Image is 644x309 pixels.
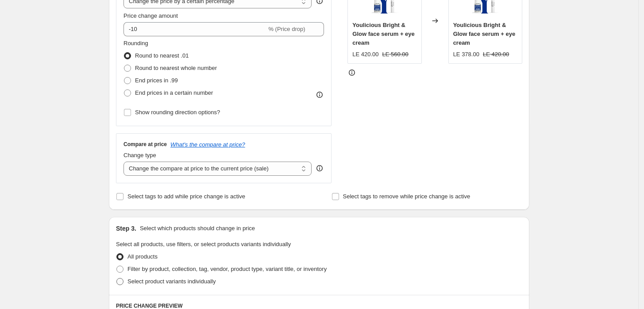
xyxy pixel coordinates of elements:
[382,50,409,59] strike: LE 560.00
[135,65,217,71] span: Round to nearest whole number
[140,224,255,233] p: Select which products should change in price
[123,22,266,36] input: -15
[116,241,291,247] span: Select all products, use filters, or select products variants individually
[116,224,136,233] h2: Step 3.
[123,12,178,19] span: Price change amount
[127,278,216,285] span: Select product variants individually
[135,52,189,59] span: Round to nearest .01
[352,50,378,59] div: LE 420.00
[268,26,305,32] span: % (Price drop)
[315,164,324,173] div: help
[135,77,178,84] span: End prices in .99
[352,22,415,46] span: Youlicious Bright & Glow face serum + eye cream
[453,50,479,59] div: LE 378.00
[135,89,213,96] span: End prices in a certain number
[343,193,470,200] span: Select tags to remove while price change is active
[483,50,509,59] strike: LE 420.00
[135,109,220,116] span: Show rounding direction options?
[123,141,167,148] h3: Compare at price
[127,253,158,260] span: All products
[123,40,148,46] span: Rounding
[453,22,516,46] span: Youlicious Bright & Glow face serum + eye cream
[123,152,156,158] span: Change type
[127,266,327,272] span: Filter by product, collection, tag, vendor, product type, variant title, or inventory
[127,193,245,200] span: Select tags to add while price change is active
[170,141,245,148] button: What's the compare at price?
